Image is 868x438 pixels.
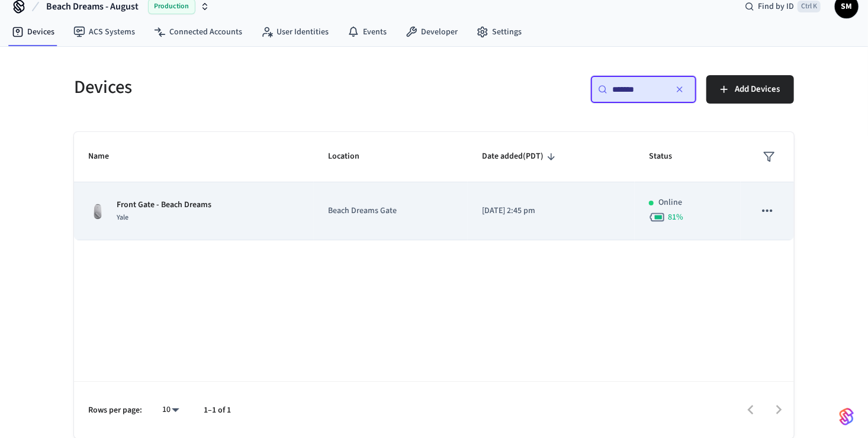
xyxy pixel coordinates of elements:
h5: Devices [74,75,427,99]
p: Beach Dreams Gate [328,205,454,217]
a: Settings [467,21,531,43]
a: Events [338,21,396,43]
span: Name [88,147,124,166]
div: 10 [156,401,185,418]
span: Find by ID [758,1,794,12]
a: Devices [2,21,64,43]
img: SeamLogoGradient.69752ec5.svg [840,407,854,426]
p: [DATE] 2:45 pm [482,205,621,217]
span: Location [328,147,375,166]
span: Date added(PDT) [482,147,559,166]
a: Developer [396,21,467,43]
span: Status [649,147,687,166]
span: Ctrl K [798,1,821,12]
p: 1–1 of 1 [204,404,231,417]
a: Connected Accounts [144,21,252,43]
span: Yale [117,212,128,223]
img: August Wifi Smart Lock 3rd Gen, Silver, Front [88,202,107,221]
button: Add Devices [706,75,794,104]
p: Rows per page: [88,404,142,417]
a: ACS Systems [64,21,144,43]
p: Front Gate - Beach Dreams [117,199,211,211]
p: Online [658,197,682,209]
span: Add Devices [735,82,780,97]
span: 81 % [668,211,683,223]
a: User Identities [252,21,338,43]
table: sticky table [74,132,794,240]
